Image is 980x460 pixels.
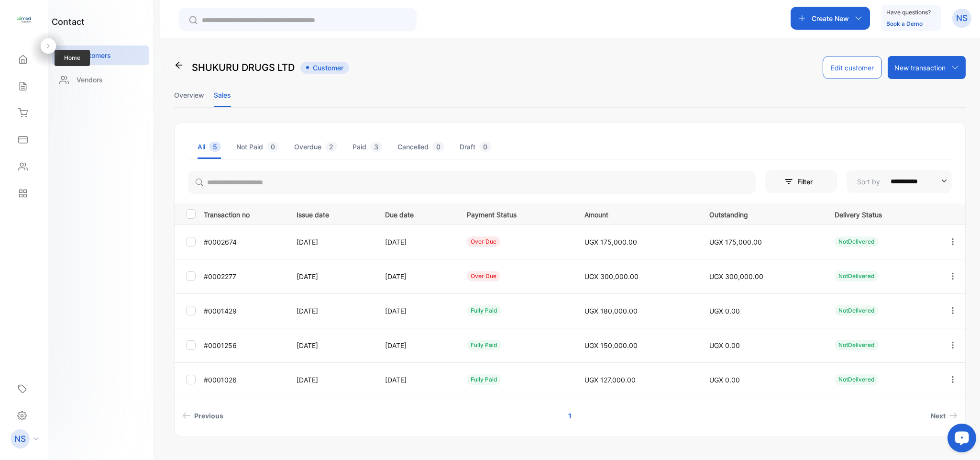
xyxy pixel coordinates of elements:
[835,208,928,220] p: Delivery Status
[467,208,565,220] p: Payment Status
[397,135,444,159] li: Cancelled
[236,135,279,159] li: Not Paid
[297,306,365,316] p: [DATE]
[886,20,923,27] a: Book a Demo
[460,135,491,159] li: Draft
[204,340,285,350] p: #0001256
[297,271,365,281] p: [DATE]
[432,142,444,152] span: 0
[214,83,231,107] li: Sales
[385,306,447,316] p: [DATE]
[297,208,365,220] p: Issue date
[52,70,149,90] a: Vendors
[77,50,111,60] p: Customers
[835,236,879,247] div: NotDelivered
[175,407,965,425] ul: Pagination
[709,307,740,315] span: UGX 0.00
[17,12,31,27] img: logo
[204,271,285,281] p: #0002277
[584,341,638,349] span: UGX 150,000.00
[204,237,285,247] p: #0002674
[294,135,337,159] li: Overdue
[467,271,500,281] div: over due
[204,375,285,385] p: #0001026
[584,272,639,280] span: UGX 300,000.00
[894,63,946,73] p: New transaction
[297,237,365,247] p: [DATE]
[297,340,365,350] p: [DATE]
[709,272,763,280] span: UGX 300,000.00
[204,306,285,316] p: #0001429
[204,208,285,220] p: Transaction no
[857,177,880,187] p: Sort by
[385,208,447,220] p: Due date
[709,376,740,384] span: UGX 0.00
[467,340,501,350] div: fully paid
[940,420,980,460] iframe: LiveChat chat widget
[325,142,337,152] span: 2
[823,56,882,79] button: Edit customer
[52,15,85,28] h1: contact
[584,307,638,315] span: UGX 180,000.00
[300,62,349,74] span: Customer
[709,238,762,246] span: UGX 175,000.00
[209,142,221,152] span: 5
[55,50,90,66] span: Home
[52,45,149,65] a: Customers
[584,376,636,384] span: UGX 127,000.00
[952,7,971,30] button: NS
[385,237,447,247] p: [DATE]
[194,411,223,421] span: Previous
[352,135,382,159] li: Paid
[14,433,26,445] p: NS
[927,407,961,425] a: Next page
[467,236,500,247] div: over due
[584,208,690,220] p: Amount
[479,142,491,152] span: 0
[467,305,501,316] div: fully paid
[847,170,952,193] button: Sort by
[557,407,583,425] a: Page 1 is your current page
[385,340,447,350] p: [DATE]
[886,8,931,17] p: Have questions?
[835,305,879,316] div: NotDelivered
[174,83,204,107] li: Overview
[931,411,946,421] span: Next
[297,375,365,385] p: [DATE]
[791,7,870,30] button: Create New
[178,407,227,425] a: Previous page
[584,238,637,246] span: UGX 175,000.00
[385,271,447,281] p: [DATE]
[709,208,815,220] p: Outstanding
[835,374,879,385] div: NotDelivered
[709,341,740,349] span: UGX 0.00
[835,340,879,350] div: NotDelivered
[198,135,221,159] li: All
[267,142,279,152] span: 0
[370,142,382,152] span: 3
[956,12,968,24] p: NS
[467,374,501,385] div: fully paid
[812,13,849,23] p: Create New
[77,75,103,85] p: Vendors
[192,60,295,75] p: SHUKURU DRUGS LTD
[385,375,447,385] p: [DATE]
[835,271,879,281] div: NotDelivered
